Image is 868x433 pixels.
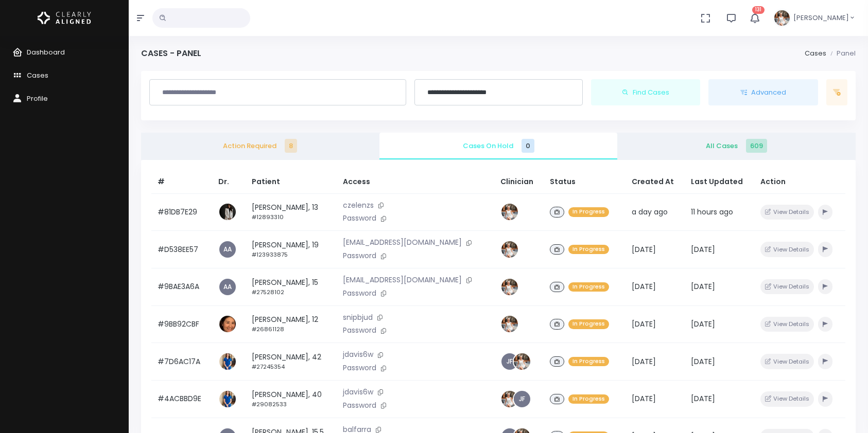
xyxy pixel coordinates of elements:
[514,391,530,407] a: JF
[691,393,715,404] span: [DATE]
[708,79,818,106] button: Advanced
[246,231,337,268] td: [PERSON_NAME], 19
[568,394,609,404] span: In Progress
[343,250,488,262] p: Password
[151,268,212,305] td: #9BAE3A6A
[591,79,701,106] button: Find Cases
[27,94,48,103] span: Profile
[773,9,791,27] img: Header Avatar
[212,170,246,194] th: Dr.
[760,354,813,369] button: View Details
[252,363,285,371] small: #27245354
[252,250,288,259] small: #123933875
[746,139,767,153] span: 609
[691,281,715,292] span: [DATE]
[343,213,488,224] p: Password
[626,170,685,194] th: Created At
[285,139,297,153] span: 8
[151,343,212,381] td: #7D6AC17A
[568,319,609,329] span: In Progress
[568,282,609,292] span: In Progress
[252,213,284,221] small: #12893310
[691,319,715,329] span: [DATE]
[501,353,518,370] a: JF
[691,244,715,255] span: [DATE]
[246,343,337,381] td: [PERSON_NAME], 42
[343,325,488,336] p: Password
[568,357,609,367] span: In Progress
[27,47,65,57] span: Dashboard
[760,279,813,294] button: View Details
[141,48,201,58] h4: Cases - Panel
[760,317,813,332] button: View Details
[752,6,765,14] span: 131
[343,237,488,248] p: [EMAIL_ADDRESS][DOMAIN_NAME]
[760,242,813,257] button: View Details
[343,275,488,286] p: [EMAIL_ADDRESS][DOMAIN_NAME]
[343,349,488,360] p: jdavis6w
[38,7,91,29] img: Logo Horizontal
[632,319,656,329] span: [DATE]
[219,241,236,258] a: AA
[793,13,849,23] span: [PERSON_NAME]
[246,305,337,343] td: [PERSON_NAME], 12
[252,400,287,408] small: #29082533
[219,279,236,295] a: AA
[632,207,668,217] span: a day ago
[685,170,754,194] th: Last Updated
[632,244,656,255] span: [DATE]
[246,268,337,305] td: [PERSON_NAME], 15
[544,170,626,194] th: Status
[27,70,48,80] span: Cases
[343,288,488,299] p: Password
[632,393,656,404] span: [DATE]
[626,141,847,151] span: All Cases
[826,48,856,59] li: Panel
[151,193,212,231] td: #81DB7E29
[149,141,371,151] span: Action Required
[632,356,656,367] span: [DATE]
[246,381,337,418] td: [PERSON_NAME], 40
[754,170,845,194] th: Action
[343,387,488,398] p: jdavis6w
[151,170,212,194] th: #
[568,245,609,255] span: In Progress
[151,381,212,418] td: #4ACBBD9E
[494,170,543,194] th: Clinician
[632,281,656,292] span: [DATE]
[246,193,337,231] td: [PERSON_NAME], 13
[343,312,488,323] p: snipbjud
[252,288,284,296] small: #27528102
[522,139,534,153] span: 0
[343,200,488,211] p: czelenzs
[337,170,494,194] th: Access
[568,207,609,217] span: In Progress
[691,356,715,367] span: [DATE]
[805,48,826,58] a: Cases
[252,325,284,333] small: #26861128
[151,305,212,343] td: #9BB92CBF
[388,141,610,151] span: Cases On Hold
[760,205,813,220] button: View Details
[246,170,337,194] th: Patient
[691,207,733,217] span: 11 hours ago
[151,231,212,268] td: #D538EE57
[343,363,488,374] p: Password
[343,400,488,411] p: Password
[760,391,813,406] button: View Details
